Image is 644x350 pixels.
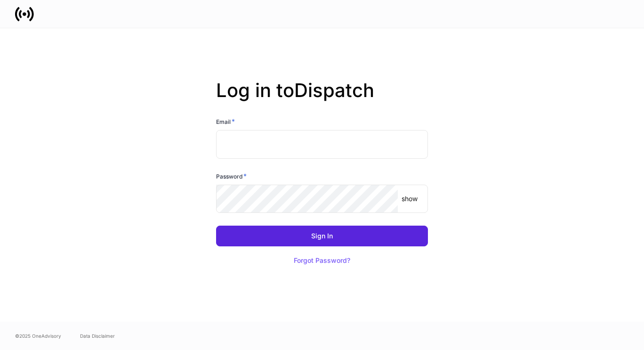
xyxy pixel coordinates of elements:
[216,226,428,246] button: Sign In
[282,250,362,271] button: Forgot Password?
[216,171,247,181] h6: Password
[402,194,418,203] p: show
[311,233,333,239] div: Sign In
[216,117,235,126] h6: Email
[15,332,61,340] span: © 2025 OneAdvisory
[216,79,428,117] h2: Log in to Dispatch
[294,257,350,264] div: Forgot Password?
[80,332,115,340] a: Data Disclaimer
